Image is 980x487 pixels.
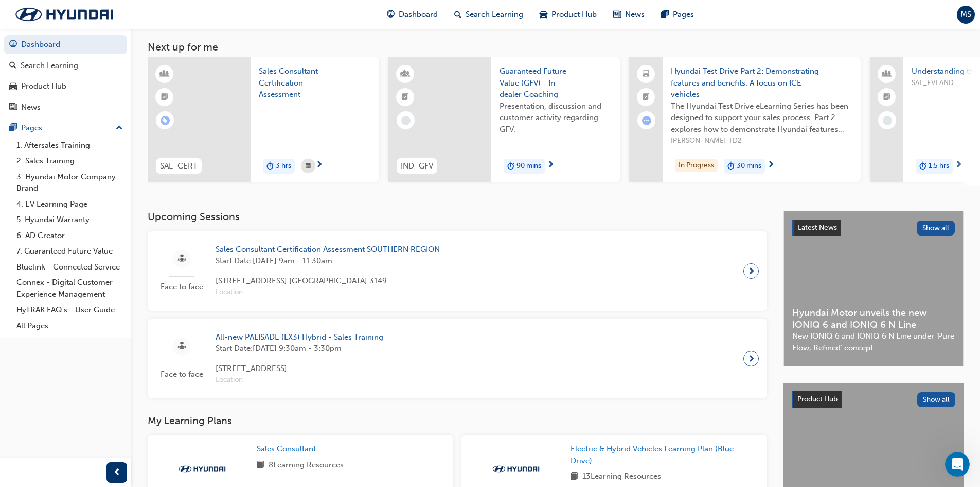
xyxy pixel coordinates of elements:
a: HyTRAK FAQ's - User Guide [12,302,127,318]
span: 1.5 hrs [929,160,949,172]
span: search-icon [454,8,461,21]
span: sessionType_FACE_TO_FACE-icon [178,253,186,265]
span: Sales Consultant [257,444,316,454]
span: duration-icon [507,160,514,173]
span: Face to face [156,368,207,380]
span: Electric & Hybrid Vehicles Learning Plan (Blue Drive) [571,444,734,465]
a: Connex - Digital Customer Experience Management [12,275,127,302]
span: SAL_CERT [160,160,198,172]
span: learningRecordVerb_ATTEMPT-icon [642,116,651,125]
a: Latest NewsShow all [792,220,955,236]
div: Product Hub [21,80,66,92]
a: 1. Aftersales Training [12,138,127,154]
span: 3 hrs [276,160,291,172]
span: 90 mins [516,160,541,172]
a: search-iconSearch Learning [446,4,531,25]
span: Product Hub [797,395,838,404]
a: Product Hub [4,77,127,96]
span: learningResourceType_INSTRUCTOR_LED-icon [402,68,409,81]
span: learningRecordVerb_NONE-icon [883,116,892,125]
img: Trak [5,4,123,25]
a: Product HubShow all [792,391,955,408]
a: Dashboard [4,35,127,54]
a: 5. Hyundai Warranty [12,212,127,228]
span: laptop-icon [643,68,650,81]
a: Hyundai Test Drive Part 2: Demonstrating features and benefits. A focus on ICE vehiclesThe Hyunda... [629,57,861,182]
span: The Hyundai Test Drive eLearning Series has been designed to support your sales process. Part 2 e... [671,100,852,136]
span: booktick-icon [643,91,650,104]
span: car-icon [540,8,547,21]
div: News [21,102,41,113]
span: duration-icon [266,160,274,173]
h3: Upcoming Sessions [148,211,767,223]
span: 8 Learning Resources [269,459,344,472]
span: Search Learning [466,9,523,21]
span: sessionType_FACE_TO_FACE-icon [178,340,186,353]
img: Trak [488,464,544,474]
a: 7. Guaranteed Future Value [12,243,127,259]
div: In Progress [675,159,718,173]
span: 30 mins [737,160,761,172]
span: next-icon [547,161,555,170]
span: people-icon [883,68,890,81]
span: Face to face [156,281,207,293]
span: booktick-icon [402,91,409,104]
button: Show all [917,221,955,236]
span: Hyundai Test Drive Part 2: Demonstrating features and benefits. A focus on ICE vehicles [671,65,852,100]
span: [STREET_ADDRESS] [GEOGRAPHIC_DATA] 3149 [216,275,440,287]
button: Show all [917,392,956,407]
span: guage-icon [387,8,395,21]
a: 2. Sales Training [12,153,127,169]
span: Location [216,287,440,298]
span: calendar-icon [306,160,311,173]
span: 13 Learning Resources [582,471,661,483]
a: IND_GFVGuaranteed Future Value (GFV) - In-dealer CoachingPresentation, discussion and customer ac... [388,57,620,182]
span: Sales Consultant Certification Assessment [259,65,371,100]
span: next-icon [955,161,963,170]
a: guage-iconDashboard [379,4,446,25]
a: Bluelink - Connected Service [12,259,127,275]
a: 4. EV Learning Page [12,196,127,212]
h3: My Learning Plans [148,415,767,427]
span: booktick-icon [883,91,890,104]
span: booktick-icon [161,91,168,104]
span: news-icon [9,103,17,112]
button: Pages [4,119,127,138]
span: learningResourceType_INSTRUCTOR_LED-icon [161,68,168,81]
a: news-iconNews [605,4,653,25]
button: DashboardSearch LearningProduct HubNews [4,33,127,119]
iframe: Intercom live chat [945,452,970,477]
button: MS [957,6,975,24]
span: pages-icon [661,8,669,21]
span: [STREET_ADDRESS] [216,363,383,375]
span: All-new PALISADE (LX3) Hybrid - Sales Training [216,331,383,343]
a: 6. AD Creator [12,228,127,244]
span: up-icon [116,122,123,135]
a: Sales Consultant [257,443,320,455]
a: Search Learning [4,56,127,75]
span: learningRecordVerb_NONE-icon [401,116,411,125]
span: Product Hub [551,9,597,21]
div: Search Learning [21,60,78,72]
span: Guaranteed Future Value (GFV) - In-dealer Coaching [500,65,612,100]
span: prev-icon [113,466,121,479]
h3: Next up for me [131,41,980,53]
div: Pages [21,122,42,134]
span: news-icon [613,8,621,21]
a: News [4,98,127,117]
span: News [625,9,645,21]
a: Electric & Hybrid Vehicles Learning Plan (Blue Drive) [571,443,759,466]
span: Hyundai Motor unveils the new IONIQ 6 and IONIQ 6 N Line [792,307,955,330]
a: SAL_CERTSales Consultant Certification Assessmentduration-icon3 hrs [148,57,379,182]
span: book-icon [257,459,264,472]
span: pages-icon [9,124,17,133]
span: duration-icon [919,160,926,173]
span: next-icon [747,264,755,278]
span: search-icon [9,61,16,71]
span: IND_GFV [401,160,433,172]
span: Latest News [798,223,837,232]
img: Trak [174,464,230,474]
span: next-icon [767,161,775,170]
a: All Pages [12,318,127,334]
a: pages-iconPages [653,4,702,25]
